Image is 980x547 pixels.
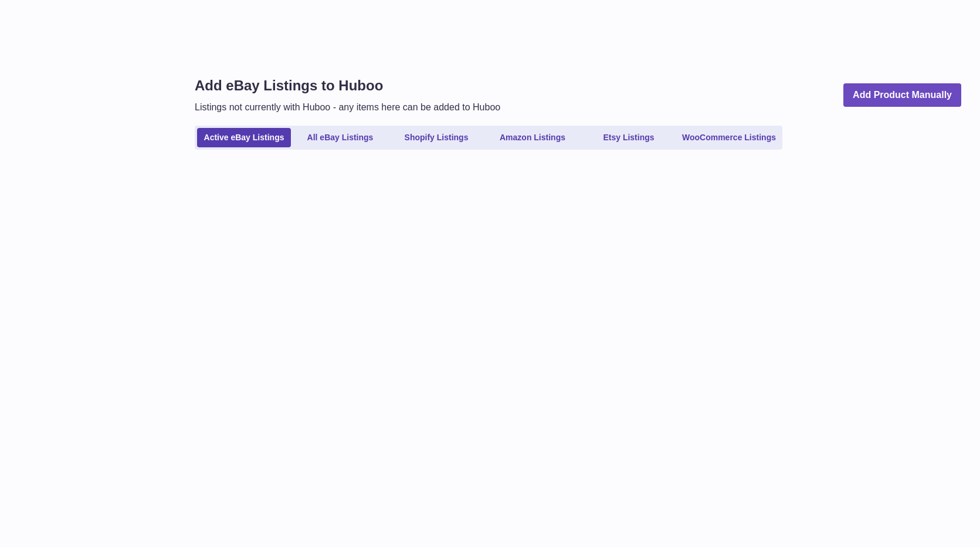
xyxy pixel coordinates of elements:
[582,128,676,147] a: Etsy Listings
[486,128,579,147] a: Amazon Listings
[197,128,291,147] a: Active eBay Listings
[678,128,780,147] a: WooCommerce Listings
[195,101,500,114] p: Listings not currently with Huboo - any items here can be added to Huboo
[389,128,483,147] a: Shopify Listings
[195,76,500,95] h1: Add eBay Listings to Huboo
[843,83,961,107] a: Add Product Manually
[293,128,387,147] a: All eBay Listings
